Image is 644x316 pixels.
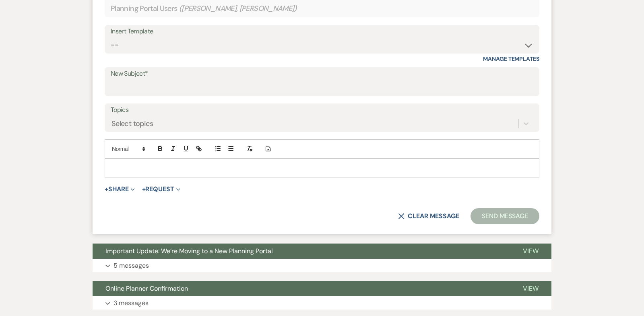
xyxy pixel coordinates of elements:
span: View [523,284,539,293]
button: View [510,281,551,296]
div: Select topics [111,118,153,129]
button: 5 messages [93,259,551,273]
button: 3 messages [93,296,551,310]
span: + [142,186,146,192]
button: Send Message [471,208,539,224]
button: Important Update: We’re Moving to a New Planning Portal [93,244,510,259]
span: View [523,247,539,255]
span: + [105,186,108,192]
span: Online Planner Confirmation [105,284,188,293]
div: Insert Template [111,26,533,37]
a: Manage Templates [483,55,539,62]
button: View [510,244,551,259]
span: Important Update: We’re Moving to a New Planning Portal [105,247,273,255]
label: New Subject* [111,68,533,80]
button: Online Planner Confirmation [93,281,510,296]
label: Topics [111,104,533,116]
p: 5 messages [114,260,149,271]
button: Request [142,186,180,192]
span: ( [PERSON_NAME], [PERSON_NAME] ) [179,3,297,14]
button: Share [105,186,135,192]
button: Clear message [398,213,459,219]
div: Planning Portal Users [111,1,533,17]
p: 3 messages [114,298,149,308]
